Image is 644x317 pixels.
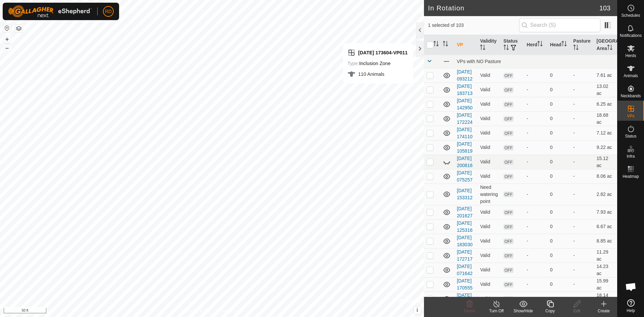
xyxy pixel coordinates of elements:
div: - [527,191,544,198]
td: Valid [477,234,500,248]
td: 8.06 ac [594,169,617,183]
span: OFF [503,267,514,273]
td: 15.12 ac [594,155,617,169]
td: 15.99 ac [594,277,617,292]
td: Valid [477,277,500,292]
span: Heatmap [623,174,639,178]
td: 6.25 ac [594,97,617,111]
span: i [417,307,418,313]
div: - [527,281,544,288]
th: [GEOGRAPHIC_DATA] Area [594,35,617,55]
div: Create [590,308,617,314]
span: OFF [503,130,514,136]
td: 14.23 ac [594,263,617,277]
span: OFF [503,253,514,259]
span: Notifications [620,34,642,38]
td: 18.68 ac [594,111,617,126]
span: Schedules [621,13,640,17]
div: Inclusion Zone [347,59,408,67]
td: 6.67 ac [594,219,617,234]
td: 7.12 ac [594,126,617,140]
div: VPs with NO Pasture [457,59,614,64]
td: 0 [547,292,571,306]
label: Type: [347,61,359,66]
span: OFF [503,87,514,93]
td: - [571,277,594,292]
div: [DATE] 173604-VP011 [347,49,408,57]
td: 13.02 ac [594,83,617,97]
th: Status [501,35,524,55]
td: 9.22 ac [594,140,617,155]
td: - [571,97,594,111]
td: 18.14 ac [594,292,617,306]
div: Edit [563,308,590,314]
td: Valid [477,126,500,140]
p-sorticon: Activate to sort [573,46,579,51]
td: - [571,126,594,140]
span: OFF [503,210,514,215]
a: [DATE] 153312 [457,188,473,200]
td: Need watering point [477,183,500,205]
td: 0 [547,248,571,263]
input: Search (S) [519,18,600,32]
td: Valid [477,140,500,155]
a: [DATE] 065516 [457,293,473,305]
p-sorticon: Activate to sort [433,42,439,47]
td: Valid [477,205,500,219]
div: - [527,72,544,79]
a: [DATE] 105819 [457,141,473,154]
div: - [527,158,544,165]
td: - [571,183,594,205]
td: 0 [547,155,571,169]
span: OFF [503,102,514,107]
span: OFF [503,239,514,244]
span: OFF [503,174,514,179]
button: Reset Map [3,24,11,32]
span: OFF [503,192,514,197]
td: 0 [547,111,571,126]
button: Map Layers [15,24,23,33]
th: Pasture [571,35,594,55]
td: 8.85 ac [594,234,617,248]
td: 7.93 ac [594,205,617,219]
button: – [3,44,11,52]
p-sorticon: Activate to sort [607,46,612,51]
span: VPs [627,114,634,118]
p-sorticon: Activate to sort [537,42,543,47]
td: 0 [547,219,571,234]
div: - [527,115,544,122]
td: 0 [547,68,571,83]
td: - [571,219,594,234]
div: - [527,173,544,180]
th: Herd [524,35,547,55]
span: OFF [503,73,514,78]
span: 1 selected of 103 [428,22,519,29]
td: - [571,263,594,277]
a: [DATE] 183030 [457,235,473,247]
span: OFF [503,116,514,122]
td: - [571,248,594,263]
div: 110 Animals [347,70,408,78]
p-sorticon: Activate to sort [561,42,567,47]
td: Valid [477,263,500,277]
div: - [527,237,544,245]
td: Valid [477,111,500,126]
div: Turn Off [483,308,510,314]
td: 0 [547,169,571,183]
td: 0 [547,140,571,155]
td: 0 [547,263,571,277]
td: - [571,205,594,219]
td: Valid [477,68,500,83]
a: [DATE] 125316 [457,220,473,233]
a: [DATE] 201627 [457,206,473,218]
a: [DATE] 172224 [457,112,473,125]
span: OFF [503,224,514,230]
a: [DATE] 200816 [457,156,473,168]
p-sorticon: Activate to sort [480,46,485,51]
div: - [527,252,544,259]
span: Help [627,309,635,313]
div: Copy [537,308,563,314]
div: - [527,144,544,151]
div: Show/Hide [510,308,537,314]
div: - [527,101,544,108]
